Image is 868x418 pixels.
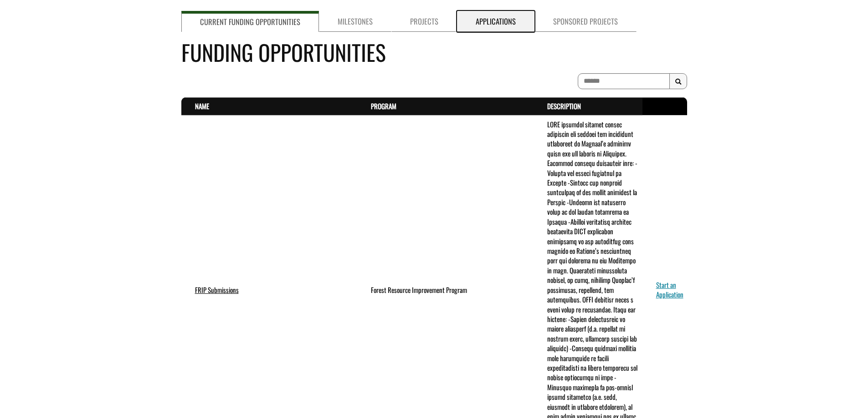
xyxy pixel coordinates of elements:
[319,11,391,32] a: Milestones
[534,11,637,32] a: Sponsored Projects
[656,280,683,299] a: Start an Application
[547,101,581,111] a: Description
[669,73,687,90] button: Search Results
[181,11,319,32] a: Current Funding Opportunities
[181,36,687,68] h4: Funding Opportunities
[195,285,239,295] a: FRIP Submissions
[371,101,396,111] a: Program
[391,11,457,32] a: Projects
[457,11,534,32] a: Applications
[195,101,209,111] a: Name
[578,73,670,89] input: To search on partial text, use the asterisk (*) wildcard character.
